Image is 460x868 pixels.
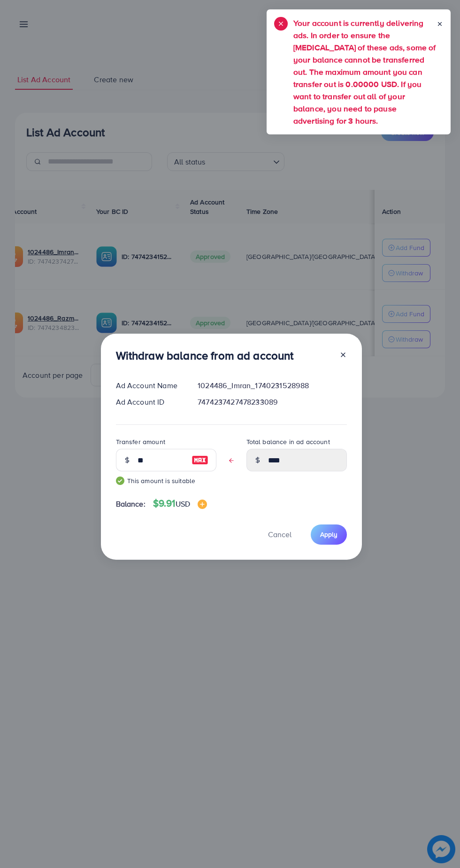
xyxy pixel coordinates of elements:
[116,499,146,509] span: Balance:
[198,500,207,509] img: image
[190,397,354,407] div: 7474237427478233089
[108,397,191,407] div: Ad Account ID
[311,524,347,545] button: Apply
[192,454,208,466] img: image
[293,17,437,127] h5: Your account is currently delivering ads. In order to ensure the [MEDICAL_DATA] of these ads, som...
[116,349,294,362] h3: Withdraw balance from ad account
[246,437,330,446] label: Total balance in ad account
[108,380,191,391] div: Ad Account Name
[176,499,190,509] span: USD
[116,437,165,446] label: Transfer amount
[190,380,354,391] div: 1024486_Imran_1740231528988
[116,476,216,485] small: This amount is suitable
[268,529,291,540] span: Cancel
[320,530,337,539] span: Apply
[256,524,303,545] button: Cancel
[153,498,207,509] h4: $9.91
[116,477,124,485] img: guide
